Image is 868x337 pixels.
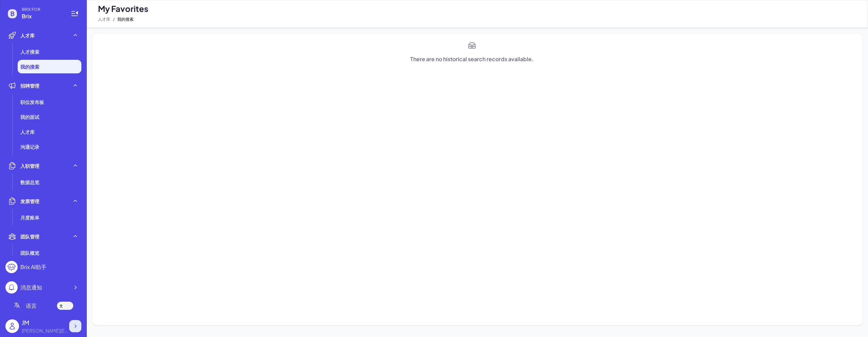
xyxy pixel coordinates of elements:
span: 入职管理 [20,162,39,169]
span: 我的搜索 [20,63,39,70]
div: Brix AI助手 [20,263,46,271]
div: 消息通知 [20,283,42,291]
span: Brix [22,12,62,20]
span: / [113,15,115,23]
span: 数据总览 [20,179,39,185]
span: 我的面试 [20,113,39,120]
span: 招聘管理 [20,82,39,89]
span: BRIX FOR [22,7,62,12]
div: JM [22,318,69,327]
img: user_logo.png [5,319,19,333]
span: 团队管理 [20,233,39,240]
span: 人才库 [20,32,35,39]
span: 月度账单 [20,214,39,221]
div: james@joinbrix.com [22,327,69,334]
span: 职位发布板 [20,99,44,105]
span: 发票管理 [20,198,39,205]
span: 人才搜索 [20,48,39,55]
span: 沟通记录 [20,143,39,150]
span: 我的搜索 [117,15,134,23]
span: 团队概览 [20,249,39,256]
span: 人才库 [20,128,35,135]
div: There are no historical search records available. [410,55,534,63]
span: My Favorites [98,3,148,14]
span: 语言 [26,302,37,310]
